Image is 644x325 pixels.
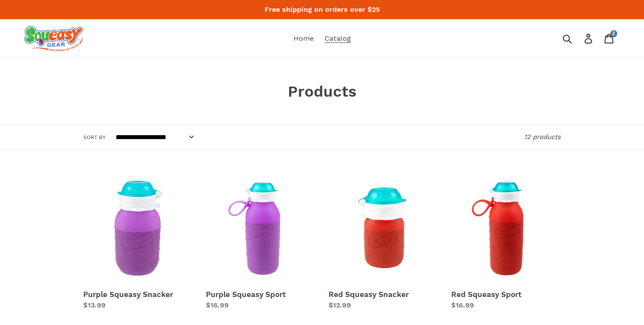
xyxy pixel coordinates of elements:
span: Catalog [325,34,351,43]
span: Products [288,82,357,101]
span: 12 products [524,133,561,141]
a: 2 [599,29,620,49]
label: Sort by [83,133,106,141]
span: Home [294,34,314,43]
img: squeasy gear snacker portable food pouch [24,26,83,51]
input: Search [566,29,590,48]
a: Catalog [320,32,355,45]
a: Home [289,32,318,45]
span: 2 [612,31,615,36]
